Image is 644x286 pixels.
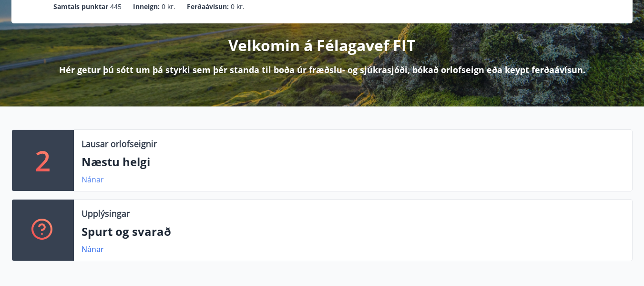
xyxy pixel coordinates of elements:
[82,174,104,185] a: Nánar
[82,223,624,240] p: Spurt og svarað
[228,35,416,56] p: Velkomin á Félagavef FIT
[35,142,51,179] p: 2
[231,1,245,12] span: 0 kr.
[82,154,624,170] p: Næstu helgi
[59,64,585,76] p: Hér getur þú sótt um þá styrki sem þér standa til boða úr fræðslu- og sjúkrasjóði, bókað orlofsei...
[162,1,175,12] span: 0 kr.
[82,244,104,254] a: Nánar
[82,138,157,150] p: Lausar orlofseignir
[82,207,130,220] p: Upplýsingar
[133,1,160,12] p: Inneign :
[53,1,108,12] p: Samtals punktar
[110,1,122,12] span: 445
[187,1,229,12] p: Ferðaávísun :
